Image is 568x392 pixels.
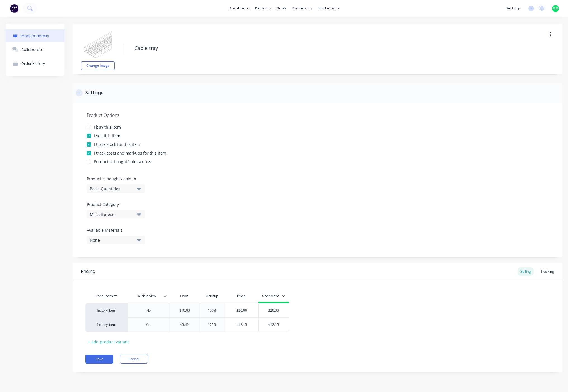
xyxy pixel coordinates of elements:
div: Standard [262,294,285,299]
div: fileChange image [81,28,115,70]
div: + add product variant [85,338,132,346]
div: I track stock for this item [94,141,140,147]
a: dashboard [226,4,252,13]
div: Price [225,291,259,302]
div: Product details [21,34,49,38]
div: Cost [169,291,200,302]
label: Product is bought / sold in [87,176,143,182]
div: factory_itemNo$10.00100%$20.00$20.00 [85,303,289,317]
div: factory_item [91,322,122,327]
div: With holes [127,289,166,303]
label: Available Materials [87,227,145,233]
button: Product details [6,29,64,42]
div: No [135,307,162,314]
img: Factory [10,4,18,13]
div: I buy this item [94,124,121,130]
div: products [252,4,274,13]
div: $12.15 [259,318,289,332]
div: factory_itemYes$5.40125%$12.15$12.15 [85,317,289,332]
div: $20.00 [259,303,289,317]
div: 125% [198,318,226,332]
div: Product is bought/sold tax-free [94,159,152,165]
img: file [84,31,112,59]
button: Basic Quantities [87,184,145,193]
div: Order History [21,61,45,66]
div: Collaborate [21,47,43,52]
div: Product Options [87,112,548,118]
div: $20.00 [225,303,259,317]
button: None [87,236,145,244]
div: Tracking [538,267,557,276]
div: Markup [200,291,225,302]
div: sales [274,4,289,13]
div: Yes [135,321,162,328]
div: Xero Item # [85,291,127,302]
div: With holes [127,291,169,302]
div: None [90,237,135,243]
div: productivity [315,4,342,13]
div: I sell this item [94,133,120,139]
textarea: Cable tray [132,42,510,55]
button: Order History [6,56,64,70]
div: $12.15 [225,318,259,332]
button: Change image [81,61,115,70]
div: settings [503,4,524,13]
button: Save [85,355,113,364]
div: 100% [198,303,226,317]
div: purchasing [289,4,315,13]
div: Settings [85,89,103,96]
button: Miscellaneous [87,210,145,218]
button: Collaborate [6,42,64,56]
div: factory_item [91,308,122,313]
button: Cancel [120,355,148,364]
div: Selling [518,267,534,276]
div: Miscellaneous [90,212,135,217]
div: Pricing [81,268,95,275]
div: Basic Quantities [90,186,135,192]
div: $5.40 [169,318,200,332]
span: GM [553,6,558,11]
div: I track costs and markups for this item [94,150,166,156]
label: Product Category [87,201,143,207]
div: $10.00 [169,303,200,317]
